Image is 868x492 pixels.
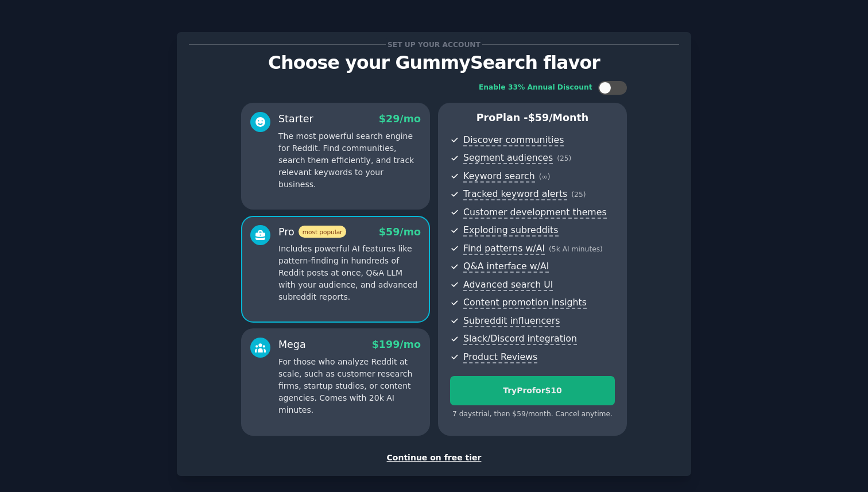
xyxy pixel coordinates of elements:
button: TryProfor$10 [450,376,615,405]
span: Find patterns w/AI [463,243,545,255]
div: Enable 33% Annual Discount [479,83,592,93]
span: $ 59 /mo [379,226,421,238]
span: $ 59 /month [528,112,589,123]
span: Tracked keyword alerts [463,188,567,200]
p: Choose your GummySearch flavor [189,53,679,73]
p: Pro Plan - [450,111,615,125]
span: Subreddit influencers [463,315,560,327]
div: 7 days trial, then $ 59 /month . Cancel anytime. [450,409,615,420]
span: Slack/Discord integration [463,333,577,345]
span: ( ∞ ) [539,173,551,181]
span: Segment audiences [463,152,553,164]
span: most popular [299,226,347,238]
span: Content promotion insights [463,297,587,309]
span: $ 199 /mo [372,339,421,350]
div: Pro [278,225,346,239]
div: Starter [278,112,313,126]
span: Q&A interface w/AI [463,261,549,273]
span: Discover communities [463,134,564,146]
span: Set up your account [386,38,483,51]
span: Product Reviews [463,351,537,363]
span: $ 29 /mo [379,113,421,125]
p: The most powerful search engine for Reddit. Find communities, search them efficiently, and track ... [278,130,421,191]
p: Includes powerful AI features like pattern-finding in hundreds of Reddit posts at once, Q&A LLM w... [278,243,421,303]
span: ( 5k AI minutes ) [549,245,603,253]
span: ( 25 ) [571,191,586,199]
div: Continue on free tier [189,452,679,464]
span: Keyword search [463,171,535,183]
span: Customer development themes [463,207,607,219]
div: Try Pro for $10 [451,385,614,397]
span: Advanced search UI [463,279,553,291]
span: ( 25 ) [557,154,571,162]
p: For those who analyze Reddit at scale, such as customer research firms, startup studios, or conte... [278,356,421,416]
div: Mega [278,338,306,352]
span: Exploding subreddits [463,224,558,237]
